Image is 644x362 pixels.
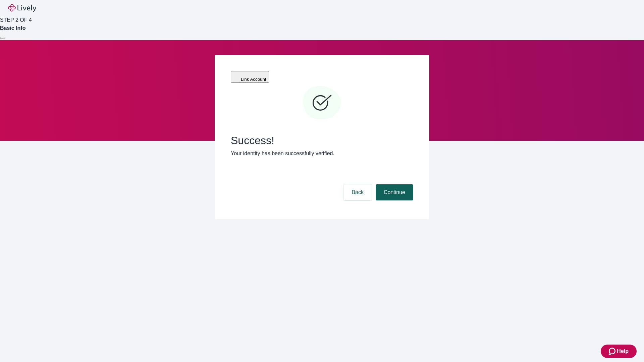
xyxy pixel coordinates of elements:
span: Success! [231,134,413,147]
button: Continue [376,184,413,200]
button: Zendesk support iconHelp [601,345,637,358]
svg: Checkmark icon [302,83,342,123]
span: Help [617,347,629,355]
button: Back [343,184,372,200]
svg: Zendesk support icon [609,347,617,355]
p: Your identity has been successfully verified. [231,149,413,158]
button: Link Account [231,71,269,83]
img: Lively [8,4,36,12]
